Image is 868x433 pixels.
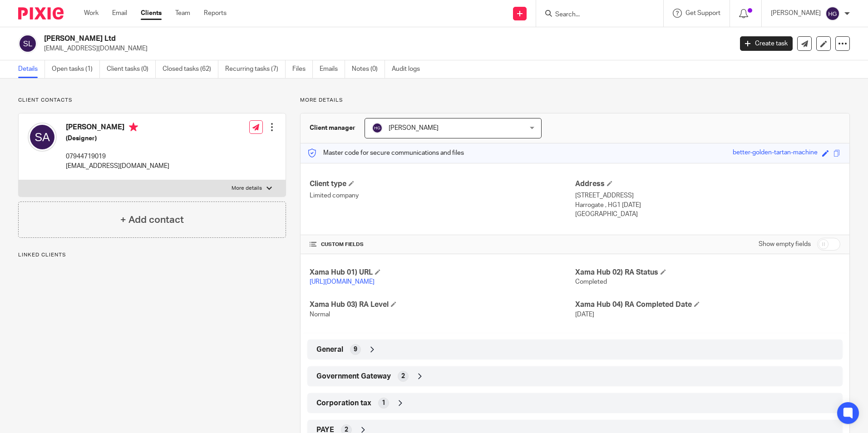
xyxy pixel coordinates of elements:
h4: + Add contact [120,213,184,227]
h4: Address [575,179,840,189]
h4: [PERSON_NAME] [66,123,169,134]
p: Linked clients [18,251,286,259]
p: Harrogate , HG1 [DATE] [575,201,840,210]
span: 9 [354,345,357,354]
p: More details [232,185,262,192]
i: Primary [129,123,138,132]
p: [GEOGRAPHIC_DATA] [575,210,840,219]
h4: Xama Hub 04) RA Completed Date [575,300,840,310]
span: 1 [382,399,385,408]
span: Completed [575,279,607,285]
a: Create task [740,36,793,51]
a: Reports [204,9,227,18]
a: Details [18,60,45,78]
a: Closed tasks (62) [163,60,218,78]
img: Pixie [18,7,64,20]
span: Get Support [686,10,720,16]
h4: CUSTOM FIELDS [310,241,575,248]
h4: Xama Hub 01) URL [310,268,575,277]
p: Master code for secure communications and files [307,148,464,157]
input: Search [554,11,636,19]
p: 07944719019 [66,152,169,161]
img: svg%3E [372,123,383,133]
div: better-golden-tartan-machine [733,148,818,158]
img: svg%3E [28,123,57,152]
h5: (Designer) [66,134,169,143]
p: Limited company [310,191,575,200]
span: Government Gateway [316,372,391,381]
p: [EMAIL_ADDRESS][DOMAIN_NAME] [66,162,169,171]
a: Emails [320,60,345,78]
a: Client tasks (0) [107,60,156,78]
h4: Client type [310,179,575,189]
span: [PERSON_NAME] [389,125,439,131]
img: svg%3E [825,6,840,21]
a: Open tasks (1) [52,60,100,78]
span: 2 [401,372,405,381]
label: Show empty fields [759,240,811,249]
h2: [PERSON_NAME] Ltd [44,34,590,44]
img: svg%3E [18,34,37,53]
p: [EMAIL_ADDRESS][DOMAIN_NAME] [44,44,726,53]
span: Normal [310,311,330,318]
a: Files [292,60,313,78]
a: Email [112,9,127,18]
p: More details [300,97,850,104]
a: Work [84,9,99,18]
a: Recurring tasks (7) [225,60,286,78]
a: [URL][DOMAIN_NAME] [310,279,375,285]
h4: Xama Hub 03) RA Level [310,300,575,310]
p: Client contacts [18,97,286,104]
h4: Xama Hub 02) RA Status [575,268,840,277]
p: [STREET_ADDRESS] [575,191,840,200]
span: [DATE] [575,311,594,318]
a: Audit logs [392,60,427,78]
a: Clients [141,9,162,18]
span: Corporation tax [316,399,371,408]
a: Notes (0) [352,60,385,78]
a: Team [175,9,190,18]
span: General [316,345,343,354]
p: [PERSON_NAME] [771,9,821,18]
h3: Client manager [310,123,355,133]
